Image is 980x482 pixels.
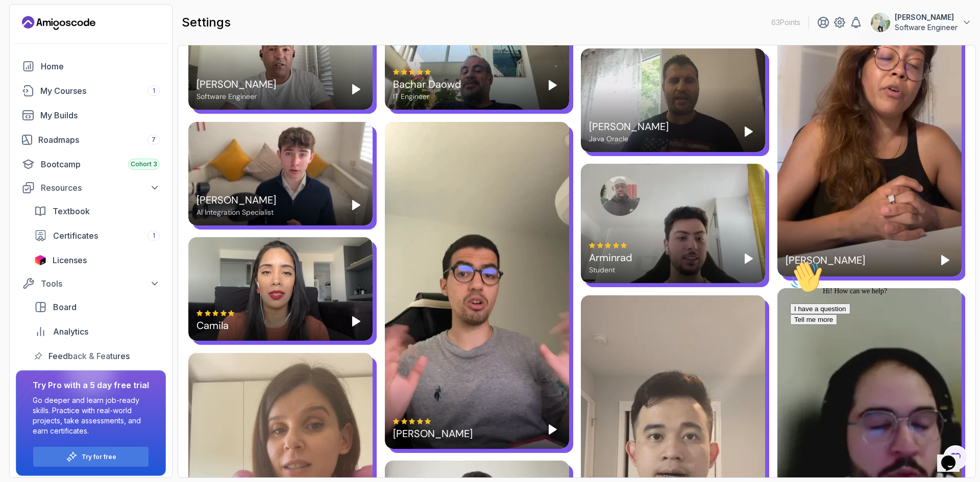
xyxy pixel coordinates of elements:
[53,301,77,313] span: Board
[28,201,166,221] a: textbook
[28,346,166,366] a: feedback
[16,81,166,101] a: courses
[348,81,364,97] button: Play
[895,12,958,22] p: [PERSON_NAME]
[937,441,970,472] iframe: chat widget
[545,421,561,438] button: Play
[22,15,95,31] a: Landing page
[16,274,166,293] button: Tools
[28,250,166,270] a: licenses
[16,154,166,174] a: bootcamp
[153,87,155,95] span: 1
[16,56,166,77] a: home
[41,158,160,170] div: Bootcamp
[53,205,90,217] span: Textbook
[153,232,155,240] span: 1
[34,255,46,265] img: jetbrains icon
[786,257,970,436] iframe: chat widget
[4,58,51,68] button: Tell me more
[545,77,561,93] button: Play
[741,123,757,140] button: Play
[28,321,166,342] a: analytics
[4,31,101,38] span: Hi! How can we help?
[348,313,364,329] button: Play
[197,193,276,207] div: [PERSON_NAME]
[28,225,166,246] a: certificates
[393,426,473,441] div: [PERSON_NAME]
[53,325,88,338] span: Analytics
[871,13,890,32] img: user profile image
[786,253,865,267] div: [PERSON_NAME]
[4,47,64,58] button: I have a question
[48,350,130,362] span: Feedback & Features
[4,4,188,68] div: 👋Hi! How can we help?I have a questionTell me more
[197,207,276,217] div: AI Integration Specialist
[589,265,632,275] div: Student
[152,136,156,144] span: 7
[131,160,157,168] span: Cohort 3
[40,109,160,121] div: My Builds
[589,119,669,134] div: [PERSON_NAME]
[895,22,958,33] p: Software Engineer
[53,230,98,242] span: Certificates
[41,277,160,290] div: Tools
[197,91,276,102] div: Software Engineer
[393,77,461,91] div: Bachar Daowd
[741,250,757,267] button: Play
[16,179,166,197] button: Resources
[16,105,166,125] a: builds
[348,197,364,213] button: Play
[182,14,231,31] h2: settings
[28,297,166,317] a: board
[33,395,149,436] p: Go deeper and learn job-ready skills. Practice with real-world projects, take assessments, and ea...
[41,182,160,194] div: Resources
[589,250,632,265] div: Arminrad
[197,77,276,91] div: [PERSON_NAME]
[589,134,669,144] div: Java Oracle
[16,130,166,150] a: roadmaps
[40,85,160,97] div: My Courses
[393,91,461,102] div: IT Engineer
[82,453,116,461] a: Try for free
[41,60,160,72] div: Home
[33,446,149,467] button: Try for free
[870,12,972,33] button: user profile image[PERSON_NAME]Software Engineer
[4,4,37,37] img: :wave:
[38,134,160,146] div: Roadmaps
[771,17,800,28] p: 63 Points
[197,318,235,333] div: Camila
[937,252,953,268] button: Play
[53,254,87,266] span: Licenses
